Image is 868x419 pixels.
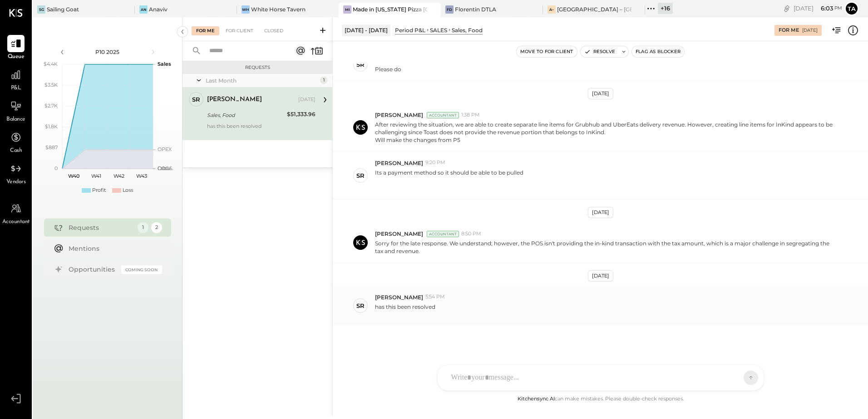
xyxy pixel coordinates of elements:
[206,77,318,84] div: Last Month
[375,65,401,73] p: Please do
[557,5,631,13] div: [GEOGRAPHIC_DATA] – [GEOGRAPHIC_DATA]
[151,222,162,233] div: 2
[138,222,148,233] div: 1
[192,26,219,35] div: For Me
[69,265,117,274] div: Opportunities
[158,61,171,67] text: Sales
[207,123,316,136] div: has this been resolved
[158,146,172,152] text: OPEX
[11,84,21,93] span: P&L
[242,5,250,14] div: WH
[260,26,288,35] div: Closed
[430,26,447,34] div: SALES
[91,173,101,179] text: W41
[113,173,124,179] text: W42
[139,5,148,14] div: An
[0,97,31,124] a: Balance
[356,171,365,180] div: SR
[10,147,22,155] span: Cash
[427,231,459,237] div: Accountant
[375,159,423,167] span: [PERSON_NAME]
[149,5,168,13] div: Anaviv
[37,5,45,14] div: SG
[343,5,351,14] div: Mi
[461,230,481,238] span: 8:50 PM
[45,123,58,130] text: $1.8K
[375,169,523,192] p: Its a payment method so it should be able to be pulled
[92,187,106,194] div: Profit
[44,102,58,109] text: $2.7K
[44,61,58,67] text: $4.4K
[187,64,328,71] div: Requests
[342,24,390,36] div: [DATE] - [DATE]
[581,46,619,57] button: Resolve
[375,121,837,144] p: After reviewing the situation, we are able to create separate line items for Grubhub and UberEats...
[425,293,445,301] span: 5:54 PM
[287,110,316,119] div: $51,333.96
[427,112,459,118] div: Accountant
[425,159,445,166] span: 9:20 PM
[136,173,147,179] text: W43
[298,96,316,103] div: [DATE]
[588,270,613,282] div: [DATE]
[320,77,327,84] div: 1
[69,48,146,56] div: P10 2025
[779,27,799,34] div: For Me
[375,303,435,318] p: has this been resolved
[455,5,496,13] div: Florentin DTLA
[192,95,200,104] div: SR
[588,207,613,218] div: [DATE]
[0,200,31,226] a: Accountant
[375,230,423,238] span: [PERSON_NAME]
[207,111,284,120] div: Sales, Food
[8,53,25,61] span: Queue
[44,82,58,88] text: $3.5K
[207,95,262,104] div: [PERSON_NAME]
[375,239,837,255] p: Sorry for the late response. We understand; however, the POS isn't providing the in-kind transact...
[782,4,791,13] div: copy link
[6,116,25,124] span: Balance
[69,244,158,253] div: Mentions
[452,26,483,34] div: Sales, Food
[517,46,577,57] button: Move to for client
[445,5,454,14] div: FD
[0,160,31,186] a: Vendors
[658,3,673,14] div: + 16
[375,111,423,119] span: [PERSON_NAME]
[221,26,258,35] div: For Client
[251,5,306,13] div: White Horse Tavern
[375,136,837,144] div: Will make the changes from P5
[356,302,365,310] div: SR
[0,66,31,93] a: P&L
[45,144,58,151] text: $887
[844,1,859,16] button: Ta
[588,88,613,99] div: [DATE]
[0,129,31,155] a: Cash
[121,265,162,274] div: Coming Soon
[69,223,133,232] div: Requests
[54,165,58,171] text: 0
[47,5,79,13] div: Sailing Goat
[375,293,423,301] span: [PERSON_NAME]
[794,4,842,13] div: [DATE]
[6,178,26,186] span: Vendors
[0,35,31,61] a: Queue
[158,165,173,171] text: Occu...
[547,5,556,14] div: A–
[802,27,818,34] div: [DATE]
[461,112,480,119] span: 1:38 PM
[68,173,79,179] text: W40
[632,46,684,57] button: Flag as Blocker
[395,26,425,34] div: Period P&L
[123,187,133,194] div: Loss
[353,5,427,13] div: Made in [US_STATE] Pizza [GEOGRAPHIC_DATA]
[2,218,30,226] span: Accountant
[356,60,365,69] div: SR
